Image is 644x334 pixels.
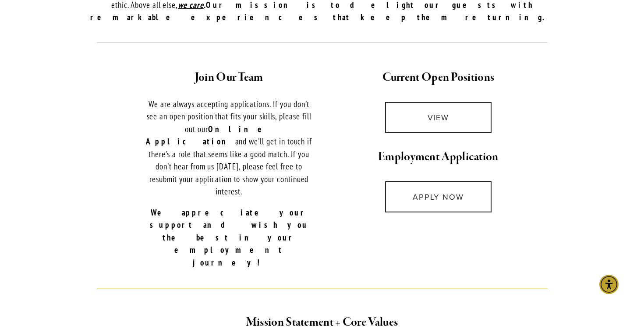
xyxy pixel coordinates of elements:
a: VIEW [385,102,492,133]
strong: Join Our Team [195,70,263,85]
p: We are always accepting applications. If you don't see an open position that fits your skills, pl... [143,98,315,198]
strong: Online Application [146,124,282,147]
div: Accessibility Menu [599,275,619,294]
h2: Mission Statement + Core Values [67,313,577,332]
strong: We appreciate your support and wish you the best in your employment journey! [150,207,318,268]
strong: Employment Application [378,149,499,165]
strong: Current Open Positions [382,70,495,85]
a: APPLY NOW [385,181,492,212]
